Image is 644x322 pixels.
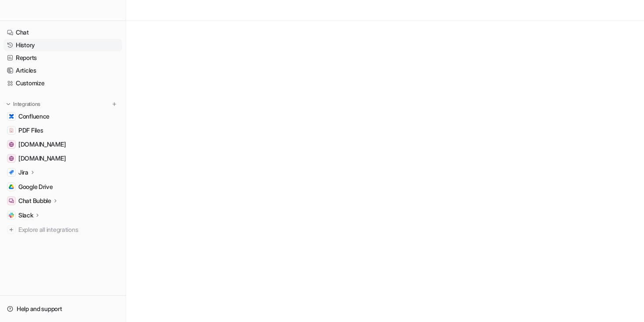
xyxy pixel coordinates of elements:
a: Help and support [4,303,122,315]
span: Explore all integrations [18,223,119,237]
img: expand menu [5,101,11,107]
img: community.atlassian.com [9,142,14,147]
img: Chat Bubble [9,198,14,203]
p: Chat Bubble [18,196,51,205]
span: Confluence [18,112,50,121]
img: PDF Files [9,128,14,133]
span: [DOMAIN_NAME] [18,140,66,149]
a: PDF FilesPDF Files [4,124,122,136]
span: Google Drive [18,182,53,191]
a: Chat [4,26,122,38]
img: Google Drive [9,184,14,189]
a: Explore all integrations [4,224,122,236]
img: Jira [9,170,14,175]
img: Slack [9,213,14,218]
a: support.atlassian.com[DOMAIN_NAME] [4,152,122,164]
span: PDF Files [18,126,43,135]
img: explore all integrations [7,225,16,234]
p: Jira [18,168,28,177]
a: Articles [4,64,122,77]
img: support.atlassian.com [9,156,14,161]
img: Confluence [9,114,14,119]
p: Slack [18,211,33,220]
button: Integrations [4,100,43,108]
a: ConfluenceConfluence [4,110,122,122]
a: Google DriveGoogle Drive [4,181,122,193]
span: [DOMAIN_NAME] [18,154,66,163]
a: Reports [4,52,122,64]
a: community.atlassian.com[DOMAIN_NAME] [4,138,122,150]
img: menu_add.svg [111,101,117,107]
a: History [4,39,122,51]
a: Customize [4,77,122,89]
p: Integrations [13,101,40,108]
